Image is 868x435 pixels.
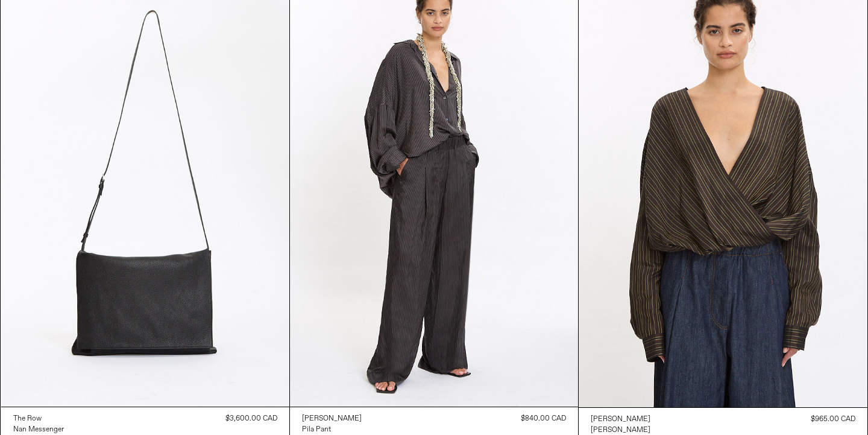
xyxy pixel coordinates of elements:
[302,413,362,424] a: [PERSON_NAME]
[302,424,362,435] a: Pila Pant
[13,413,64,424] a: The Row
[521,413,566,424] div: $840.00 CAD
[591,414,650,425] a: [PERSON_NAME]
[225,413,277,424] div: $3,600.00 CAD
[13,425,64,435] div: Nan Messenger
[302,414,362,424] div: [PERSON_NAME]
[811,414,855,425] div: $965.00 CAD
[13,414,42,424] div: The Row
[302,425,331,435] div: Pila Pant
[13,424,64,435] a: Nan Messenger
[591,414,650,425] div: [PERSON_NAME]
